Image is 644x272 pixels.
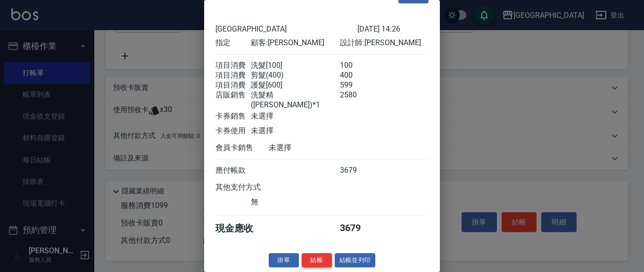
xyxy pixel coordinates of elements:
div: 卡券銷售 [215,112,251,121]
button: 結帳 [302,253,332,268]
button: 掛單 [269,253,299,268]
div: 3679 [340,222,375,235]
div: 項目消費 [215,61,251,71]
div: 護髮[600] [251,80,339,90]
div: 400 [340,71,375,80]
div: 無 [251,197,339,207]
div: 現金應收 [215,222,269,235]
div: 設計師: [PERSON_NAME] [340,38,429,48]
div: 洗髮精([PERSON_NAME])*1 [251,90,339,109]
div: 2580 [340,90,375,109]
div: 項目消費 [215,80,251,90]
div: 店販銷售 [215,90,251,109]
div: 未選擇 [251,126,339,136]
div: [DATE] 14:26 [357,24,429,33]
div: 3679 [340,166,375,176]
div: 599 [340,80,375,90]
button: 結帳並列印 [335,253,376,268]
div: [GEOGRAPHIC_DATA] [215,24,357,33]
div: 洗髮[100] [251,61,339,71]
div: 100 [340,61,375,71]
div: 其他支付方式 [215,183,287,192]
div: 指定 [215,38,251,48]
div: 卡券使用 [215,126,251,136]
div: 項目消費 [215,71,251,80]
div: 顧客: [PERSON_NAME] [251,38,339,48]
div: 未選擇 [269,143,357,153]
div: 應付帳款 [215,166,251,176]
div: 會員卡銷售 [215,143,269,153]
div: 未選擇 [251,112,339,121]
div: 剪髮(400) [251,71,339,80]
